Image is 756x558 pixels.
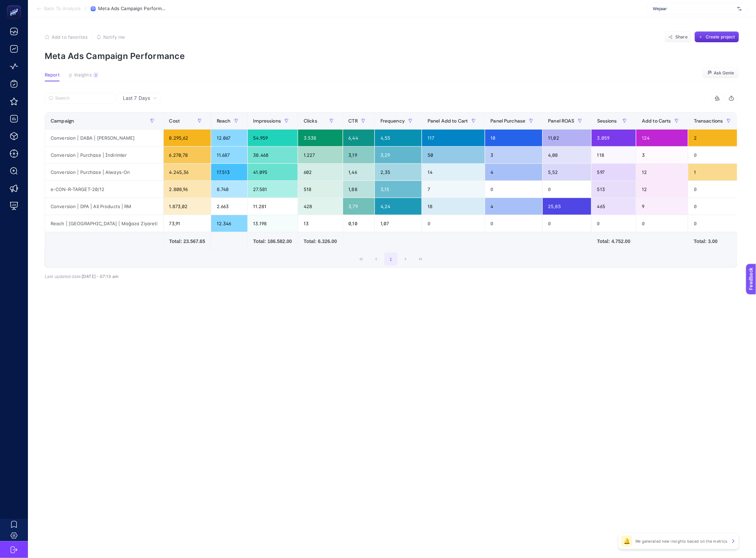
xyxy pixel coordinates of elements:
[485,147,542,163] div: 3
[375,147,422,163] div: 3,29
[694,238,734,245] div: Total: 3.00
[706,34,735,40] span: Create project
[96,34,125,40] button: Notify me
[636,164,688,181] div: 12
[45,198,163,215] div: Conversion | DPA | All Products | RM
[211,181,247,198] div: 8.748
[45,164,163,181] div: Conversion | Purchase | Always-On
[211,130,247,146] div: 12.067
[169,118,180,124] span: Cost
[703,67,739,79] button: Ask Genie
[248,164,298,181] div: 41.095
[248,181,298,198] div: 27.581
[676,34,688,40] span: Share
[592,181,636,198] div: 513
[253,238,292,245] div: Total: 186.582.00
[653,6,735,12] span: Wejaar
[304,238,337,245] div: Total: 6.326.00
[45,34,88,40] button: Add to favorites
[688,215,740,232] div: 0
[248,198,298,215] div: 11.281
[543,215,591,232] div: 0
[52,34,88,40] span: Add to favorites
[45,181,163,198] div: e-CON-R-TARGET-20/12
[55,96,110,101] input: Search
[485,130,542,146] div: 10
[248,130,298,146] div: 54.959
[211,215,247,232] div: 12.346
[45,130,163,146] div: Conversion | DABA | [PERSON_NAME]
[636,198,688,215] div: 9
[164,147,211,163] div: 6.270,78
[253,118,281,124] span: Impressions
[298,164,342,181] div: 602
[98,6,168,12] span: Meta Ads Campaign Performance
[636,181,688,198] div: 12
[543,164,591,181] div: 5,52
[298,147,342,163] div: 1.227
[422,147,484,163] div: 50
[4,2,27,8] span: Feedback
[343,164,375,181] div: 1,46
[384,252,398,266] button: 1
[103,34,125,40] span: Notify me
[217,118,231,124] span: Reach
[485,198,542,215] div: 4
[45,51,739,61] p: Meta Ads Campaign Performance
[343,147,375,163] div: 3,19
[597,118,617,124] span: Sessions
[248,147,298,163] div: 38.468
[548,118,575,124] span: Panel ROAS
[343,130,375,146] div: 6,44
[74,72,92,78] span: Insights
[375,164,422,181] div: 2,35
[45,215,163,232] div: Reach | [GEOGRAPHIC_DATA] | Mağaza Ziyareti
[44,6,81,12] span: Back To Analysis
[164,215,211,232] div: 73,91
[428,118,468,124] span: Panel Add to Cart
[485,164,542,181] div: 4
[375,198,422,215] div: 4,24
[211,147,247,163] div: 11.687
[343,198,375,215] div: 3,79
[592,164,636,181] div: 597
[592,215,636,232] div: 0
[688,147,740,163] div: 0
[45,104,737,279] div: Last 7 Days
[485,215,542,232] div: 0
[642,118,671,124] span: Add to Carts
[45,72,60,78] span: Report
[211,164,247,181] div: 17.513
[85,6,87,11] span: /
[349,118,358,124] span: CTR
[695,31,739,43] button: Create project
[485,181,542,198] div: 0
[211,198,247,215] div: 2.663
[298,181,342,198] div: 518
[422,215,484,232] div: 0
[422,164,484,181] div: 14
[592,130,636,146] div: 3.059
[298,198,342,215] div: 428
[93,72,98,78] div: 3
[164,181,211,198] div: 2.808,96
[123,95,150,102] span: Last 7 Days
[694,118,723,124] span: Transactions
[164,198,211,215] div: 1.873,02
[45,147,163,163] div: Conversion | Purchase | İndirimler
[343,181,375,198] div: 1,88
[738,5,742,12] img: svg%3e
[592,147,636,163] div: 118
[665,31,692,43] button: Share
[491,118,526,124] span: Panel Purchase
[636,130,688,146] div: 124
[375,130,422,146] div: 4,55
[597,238,630,245] div: Total: 4.752.00
[422,130,484,146] div: 117
[714,70,734,76] span: Ask Genie
[248,215,298,232] div: 13.198
[688,164,740,181] div: 1
[543,181,591,198] div: 0
[169,238,205,245] div: Total: 23.567.65
[82,274,118,279] span: [DATE]・07:13 am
